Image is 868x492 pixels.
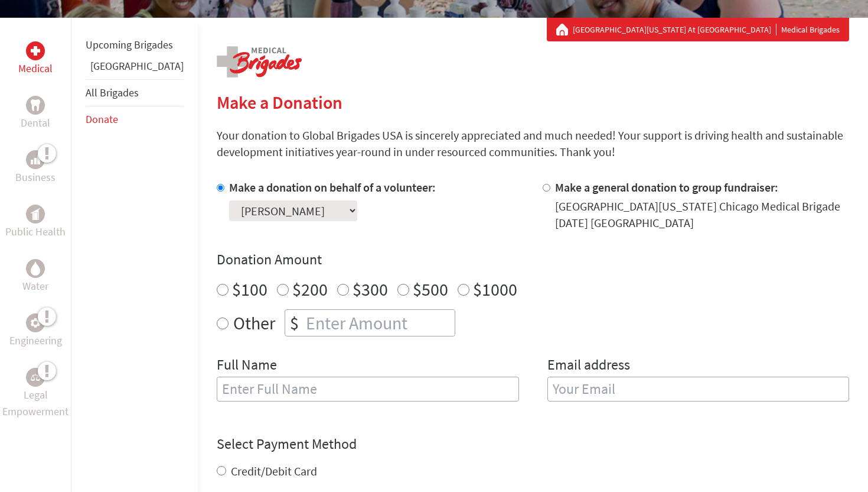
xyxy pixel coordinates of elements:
[26,150,45,169] div: Business
[231,464,317,478] label: Credit/Debit Card
[21,115,50,131] p: Dental
[229,180,436,195] label: Make a donation on behalf of a volunteer:
[26,41,45,60] div: Medical
[217,355,277,377] label: Full Name
[31,155,40,164] img: Business
[22,259,48,294] a: WaterWater
[9,313,62,349] a: EngineeringEngineering
[304,310,455,336] input: Enter Amount
[217,435,849,454] h4: Select Payment Method
[556,24,840,35] div: Medical Brigades
[21,96,50,131] a: DentalDental
[547,355,630,377] label: Email address
[217,46,302,77] img: logo-medical.png
[573,24,776,35] a: [GEOGRAPHIC_DATA][US_STATE] At [GEOGRAPHIC_DATA]
[86,86,139,99] a: All Brigades
[353,278,388,300] label: $300
[232,278,267,300] label: $100
[217,92,849,113] h2: Make a Donation
[26,368,45,387] div: Legal Empowerment
[26,205,45,224] div: Public Health
[26,259,45,278] div: Water
[2,368,68,420] a: Legal EmpowermentLegal Empowerment
[86,32,184,58] li: Upcoming Brigades
[31,208,40,220] img: Public Health
[217,250,849,269] h4: Donation Amount
[413,278,448,300] label: $500
[26,96,45,115] div: Dental
[15,150,56,186] a: BusinessBusiness
[5,224,66,240] p: Public Health
[217,127,849,160] p: Your donation to Global Brigades USA is sincerely appreciated and much needed! Your support is dr...
[26,313,45,332] div: Engineering
[18,41,53,77] a: MedicalMedical
[9,332,62,349] p: Engineering
[555,180,778,195] label: Make a general donation to group fundraiser:
[31,318,40,328] img: Engineering
[86,79,184,106] li: All Brigades
[15,169,56,186] p: Business
[292,278,328,300] label: $200
[86,112,118,126] a: Donate
[18,60,53,77] p: Medical
[233,309,275,336] label: Other
[31,99,40,111] img: Dental
[86,58,184,79] li: Panama
[5,205,66,240] a: Public HealthPublic Health
[285,310,304,336] div: $
[473,278,517,300] label: $1000
[555,198,850,231] div: [GEOGRAPHIC_DATA][US_STATE] Chicago Medical Brigade [DATE] [GEOGRAPHIC_DATA]
[31,374,40,381] img: Legal Empowerment
[2,387,68,420] p: Legal Empowerment
[90,59,184,73] a: [GEOGRAPHIC_DATA]
[86,38,173,51] a: Upcoming Brigades
[31,46,40,56] img: Medical
[22,278,48,294] p: Water
[217,377,519,402] input: Enter Full Name
[547,377,850,402] input: Your Email
[31,261,40,275] img: Water
[86,106,184,132] li: Donate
